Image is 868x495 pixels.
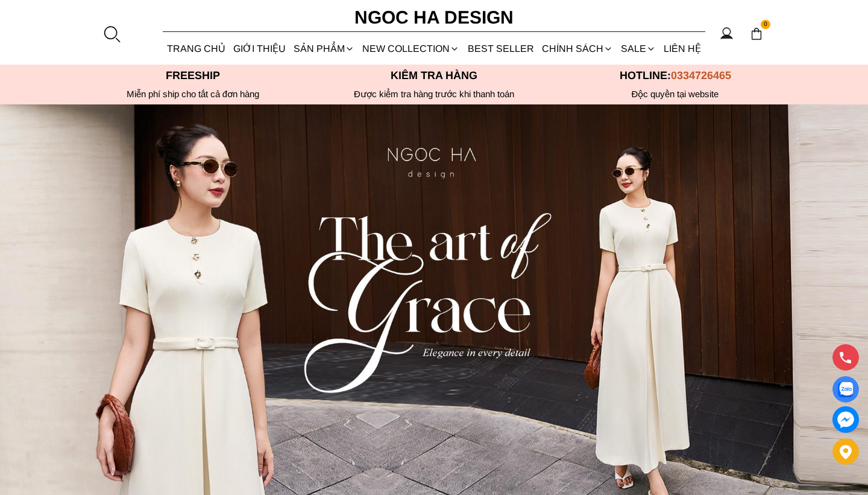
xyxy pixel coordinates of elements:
div: Miễn phí ship cho tất cả đơn hàng [72,89,313,100]
a: GIỚI THIỆU [229,33,289,65]
div: SẢN PHẨM [290,33,359,65]
h6: Độc quyền tại website [555,89,796,100]
a: BEST SELLER [464,33,538,65]
a: SALE [617,33,660,65]
a: messenger [832,406,859,433]
p: Hotline: [555,69,796,82]
font: Kiểm tra hàng [391,69,477,81]
a: LIÊN HỆ [660,33,705,65]
p: Freeship [72,69,313,82]
a: NEW COLLECTION [359,33,464,65]
a: Ngoc Ha Design [344,3,524,32]
span: 0334726465 [671,69,731,81]
span: 0 [761,20,770,30]
div: Chính sách [538,33,617,65]
p: Được kiểm tra hàng trước khi thanh toán [313,89,555,100]
a: Display image [832,376,859,403]
img: Display image [838,382,853,397]
a: TRANG CHỦ [163,33,229,65]
img: img-CART-ICON-ksit0nf1 [750,27,763,40]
